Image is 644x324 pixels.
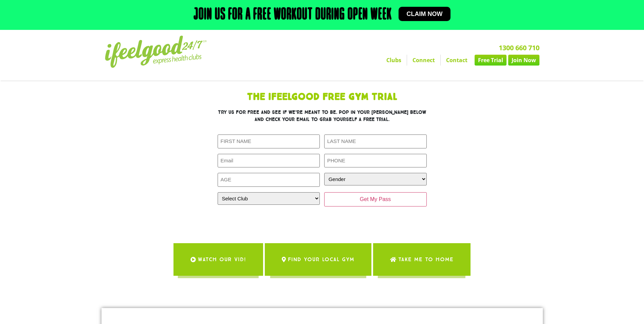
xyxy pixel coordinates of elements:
[373,243,471,276] a: Take me to Home
[173,92,472,102] h1: The IfeelGood Free Gym Trial
[324,154,427,168] input: PHONE
[265,243,371,276] a: Find Your Local Gym
[475,55,507,66] a: Free Trial
[399,7,451,21] a: Claim now
[324,134,427,148] input: LAST NAME
[499,43,539,52] a: 1300 660 710
[259,55,539,66] nav: Menu
[324,192,427,206] input: Get My Pass
[407,55,440,66] a: Connect
[218,109,427,123] h3: Try us for free and see if we’re meant to be. Pop in your [PERSON_NAME] below and check your emai...
[288,250,354,269] span: Find Your Local Gym
[381,55,407,66] a: Clubs
[407,11,443,17] span: Claim now
[218,154,320,168] input: Email
[194,7,392,23] h2: Join us for a free workout during open week
[218,134,320,148] input: FIRST NAME
[508,55,539,66] a: Join Now
[441,55,473,66] a: Contact
[218,173,320,187] input: AGE
[173,243,263,276] a: WATCH OUR VID!
[198,250,246,269] span: WATCH OUR VID!
[398,250,454,269] span: Take me to Home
